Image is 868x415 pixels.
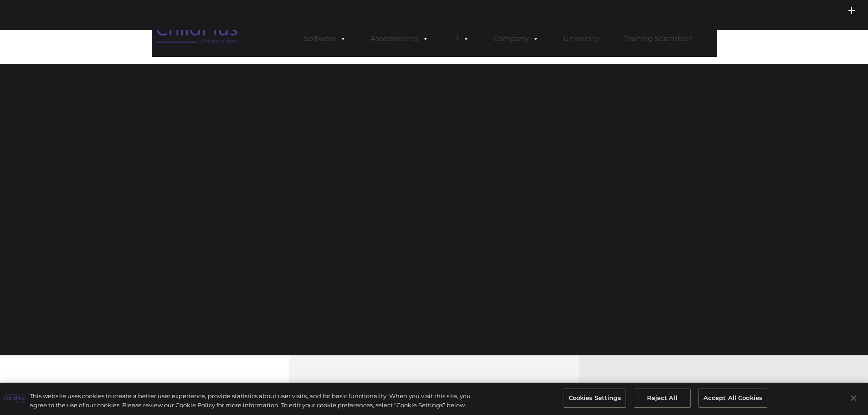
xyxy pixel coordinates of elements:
[634,389,691,408] button: Reject All
[663,10,717,17] a: Schedule A Demo
[590,259,734,297] a: Learn More
[699,389,767,408] button: Accept All Cookies
[484,30,548,48] a: Company
[152,7,243,53] img: ChildPlus by Procare Solutions
[554,30,609,48] a: University
[595,10,626,17] a: Download
[637,10,661,17] a: Support
[564,389,626,408] button: Cookies Settings
[30,392,478,410] div: This website uses cookies to create a better user experience, provide statistics about user visit...
[615,30,702,48] a: Training Scramble!!
[843,388,863,408] button: Close
[361,30,438,48] a: Assessments
[295,30,355,48] a: Software
[595,10,717,17] font: |
[444,30,478,48] a: IT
